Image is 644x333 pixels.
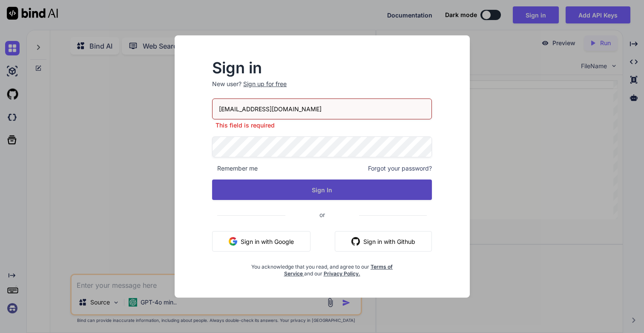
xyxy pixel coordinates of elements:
[335,231,432,252] button: Sign in with Github
[249,258,395,277] div: You acknowledge that you read, and agree to our and our
[212,164,258,173] span: Remember me
[368,164,432,173] span: Forgot your password?
[212,180,432,200] button: Sign In
[243,80,287,88] div: Sign up for free
[324,270,360,277] a: Privacy Policy.
[212,121,432,130] p: This field is required
[285,204,359,225] span: or
[212,231,310,252] button: Sign in with Google
[284,264,393,277] a: Terms of Service
[229,237,237,246] img: google
[212,61,432,75] h2: Sign in
[212,98,432,119] input: Login or Email
[351,237,360,246] img: github
[212,80,432,98] p: New user?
